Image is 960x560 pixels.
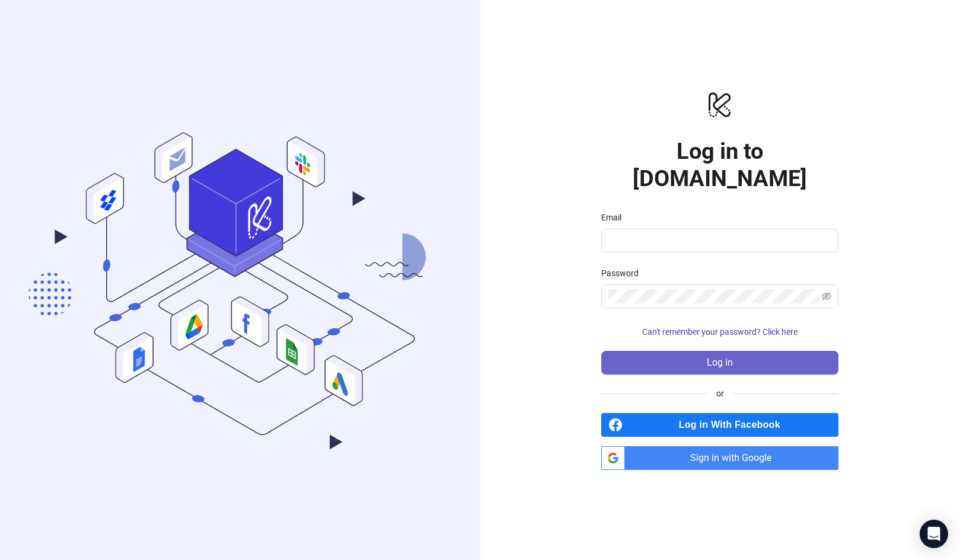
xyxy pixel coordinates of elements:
h1: Log in to [DOMAIN_NAME] [601,137,838,192]
span: Sign in with Google [630,446,838,470]
label: Email [601,211,629,224]
button: Log in [601,351,838,375]
a: Can't remember your password? Click here [601,327,838,337]
input: Password [608,289,819,303]
div: Open Intercom Messenger [920,520,948,548]
a: Sign in with Google [601,446,838,470]
a: Log in With Facebook [601,413,838,437]
span: eye-invisible [822,292,831,301]
button: Can't remember your password? Click here [601,322,838,341]
span: Can't remember your password? Click here [642,327,798,337]
span: Log in With Facebook [627,413,838,437]
label: Password [601,267,646,280]
span: or [707,387,733,400]
span: Log in [707,357,733,368]
input: Email [608,233,829,248]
